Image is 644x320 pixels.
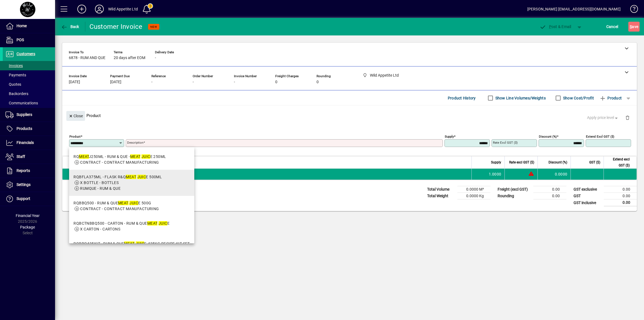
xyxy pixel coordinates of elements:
[495,186,533,193] td: Freight (excl GST)
[108,5,138,13] div: Wild Appetite Ltd
[587,115,619,121] span: Apply price level
[17,196,30,201] span: Support
[136,241,144,246] em: JUIC
[457,193,490,199] td: 0.0000 Kg
[151,80,152,84] span: -
[17,140,34,145] span: Financials
[6,82,21,87] span: Quotes
[549,159,567,165] span: Discount (%)
[16,213,40,218] span: Financial Year
[62,105,637,126] div: Product
[3,192,55,206] a: Support
[537,22,574,32] button: Post & Email
[69,112,83,121] span: Close
[127,141,143,144] mat-label: Description
[69,216,194,236] mat-option: RQBCTNBBQ500 - CARTON - RUM & QUE MEAT JUICE
[604,193,637,199] td: 0.00
[493,141,518,144] mat-label: Rate excl GST ($)
[69,149,194,170] mat-option: RQMEATJ250ML - RUM & QUE - MEAT JUICE 250ML
[533,193,566,199] td: 0.00
[69,56,105,60] span: 6878 - RUM AND QUE
[114,56,145,60] span: 20 days after EOM
[80,186,121,191] span: RUMQUE - RUM & QUE
[73,241,190,247] div: RQBBQ435KIT - RUM & QUE E-435KG RECIPE KIT SET
[137,175,146,179] em: JUIC
[448,94,476,102] span: Product History
[630,22,638,31] span: ave
[159,221,167,226] em: JUIC
[3,33,55,47] a: POS
[316,80,319,84] span: 0
[110,80,121,84] span: [DATE]
[571,193,604,199] td: GST
[533,186,566,193] td: 0.00
[457,186,490,193] td: 0.0000 M³
[79,154,89,159] em: MEAT
[604,186,637,193] td: 0.00
[130,154,141,159] em: MEAT
[126,175,136,179] em: MEAT
[3,122,55,136] a: Products
[80,207,159,211] span: CONTRACT - CONTRACT MANUFACTURING
[509,159,534,165] span: Rate excl GST ($)
[69,236,194,263] mat-option: RQBBQ435KIT - RUM & QUE MEAT JUICE-435KG RECIPE KIT SET
[494,95,546,101] label: Show Line Volumes/Weights
[621,111,634,124] button: Delete
[73,200,159,206] div: RQBBQ500 - RUM & QUE E 500G
[275,80,277,84] span: 0
[3,150,55,164] a: Staff
[630,24,632,29] span: S
[91,4,108,14] button: Profile
[6,101,38,105] span: Communications
[17,24,27,28] span: Home
[626,1,637,19] a: Knowledge Base
[17,126,32,131] span: Products
[17,154,25,159] span: Staff
[17,182,31,187] span: Settings
[73,221,170,226] div: RQBCTNBBQ500 - CARTON - RUM & QUE E
[141,154,150,159] em: JUIC
[6,91,28,96] span: Backorders
[605,22,620,32] button: Cancel
[491,159,501,165] span: Supply
[537,169,571,180] td: 0.0000
[66,111,85,121] button: Close
[424,186,457,193] td: Total Volume
[3,98,55,108] a: Communications
[3,19,55,33] a: Home
[59,22,81,32] button: Back
[69,170,194,196] mat-option: RQBFLA375ML - FLASK R&Q MEAT JUICE 500ML
[628,22,640,32] button: Save
[3,80,55,89] a: Quotes
[489,171,501,177] span: 1.0000
[3,108,55,122] a: Suppliers
[80,160,159,165] span: CONTRACT - CONTRACT MANUFACTURING
[55,22,85,32] app-page-header-button: Back
[129,201,138,205] em: JUIC
[17,168,30,173] span: Reports
[61,24,79,29] span: Back
[589,159,600,165] span: GST ($)
[424,193,457,199] td: Total Weight
[539,135,557,138] mat-label: Discount (%)
[445,135,454,138] mat-label: Supply
[607,156,630,168] span: Extend excl GST ($)
[3,61,55,70] a: Invoices
[571,186,604,193] td: GST exclusive
[6,63,23,68] span: Invoices
[69,196,194,216] mat-option: RQBBQ500 - RUM & QUE MEAT JUICE 500G
[585,113,621,123] button: Apply price level
[234,80,235,84] span: -
[527,5,621,13] div: [PERSON_NAME] [EMAIL_ADDRESS][DOMAIN_NAME]
[604,199,637,206] td: 0.00
[539,24,571,29] span: ost & Email
[73,4,91,14] button: Add
[621,115,634,120] app-page-header-button: Delete
[17,38,24,42] span: POS
[3,70,55,80] a: Payments
[73,174,162,180] div: RQBFLA375ML - FLASK R&Q E 500ML
[69,135,81,138] mat-label: Product
[586,135,614,138] mat-label: Extend excl GST ($)
[3,164,55,178] a: Reports
[17,112,32,117] span: Suppliers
